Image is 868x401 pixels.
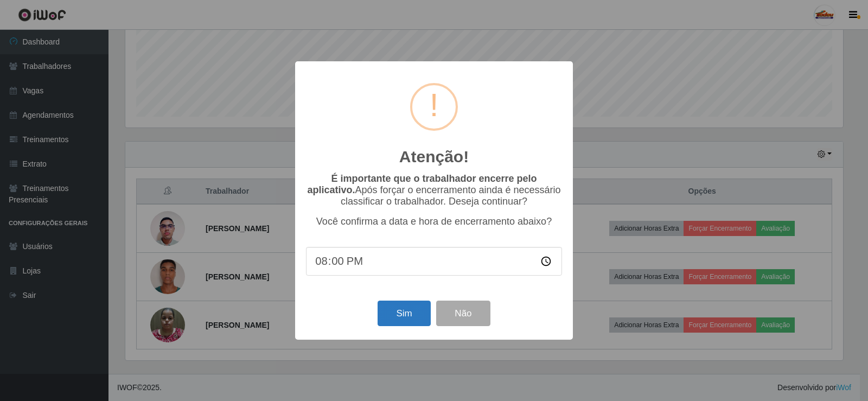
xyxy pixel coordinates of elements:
button: Sim [378,301,430,326]
b: É importante que o trabalhador encerre pelo aplicativo. [307,173,537,195]
button: Não [436,301,490,326]
h2: Atenção! [399,147,469,167]
p: Você confirma a data e hora de encerramento abaixo? [306,216,562,227]
p: Após forçar o encerramento ainda é necessário classificar o trabalhador. Deseja continuar? [306,173,562,207]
